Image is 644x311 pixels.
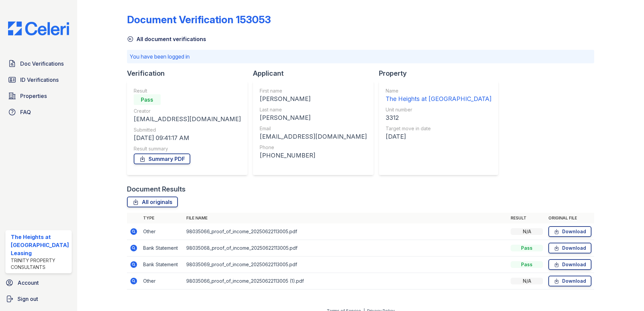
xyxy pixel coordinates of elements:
div: [PERSON_NAME] [260,113,367,123]
td: 98035069_proof_of_income_20250622113005.pdf [184,256,508,273]
div: Property [379,69,504,78]
span: ID Verifications [20,76,59,84]
div: The Heights at [GEOGRAPHIC_DATA] [386,94,491,104]
a: Account [3,276,74,289]
a: Download [548,259,591,270]
div: Unit number [386,106,491,113]
div: Applicant [253,69,379,78]
div: First name [260,88,367,94]
span: Sign out [18,295,38,303]
div: [PHONE_NUMBER] [260,151,367,160]
div: The Heights at [GEOGRAPHIC_DATA] Leasing [11,233,69,257]
td: Bank Statement [140,240,184,256]
a: Doc Verifications [5,57,72,70]
span: Doc Verifications [20,60,64,68]
div: Email [260,125,367,132]
div: N/A [511,278,543,284]
div: Trinity Property Consultants [11,257,69,271]
div: 3312 [386,113,491,123]
div: Creator [134,108,241,114]
div: [EMAIL_ADDRESS][DOMAIN_NAME] [260,132,367,141]
div: Phone [260,144,367,151]
a: Properties [5,89,72,103]
div: Result summary [134,145,241,152]
div: Name [386,88,491,94]
th: Result [508,213,546,223]
td: Other [140,223,184,240]
td: 98035068_proof_of_income_20250622113005.pdf [184,240,508,256]
th: Type [140,213,184,223]
a: Summary PDF [134,153,190,164]
a: Download [548,276,591,286]
a: Sign out [3,292,74,306]
div: Pass [511,245,543,251]
span: FAQ [20,108,31,116]
div: Submitted [134,127,241,133]
p: You have been logged in [130,53,592,61]
a: All document verifications [127,35,206,43]
a: Name The Heights at [GEOGRAPHIC_DATA] [386,88,491,104]
div: [DATE] [386,132,491,141]
img: CE_Logo_Blue-a8612792a0a2168367f1c8372b55b34899dd931a85d93a1a3d3e32e68fde9ad4.png [3,22,74,35]
td: 98035066_proof_of_income_20250622113005 (1).pdf [184,273,508,289]
a: FAQ [5,105,72,119]
th: File name [184,213,508,223]
div: Verification [127,69,253,78]
td: 98035066_proof_of_income_20250622113005.pdf [184,223,508,240]
a: Download [548,243,591,253]
span: Account [18,279,39,287]
div: Pass [134,94,161,105]
div: Document Results [127,184,186,194]
div: Last name [260,106,367,113]
td: Bank Statement [140,256,184,273]
div: [PERSON_NAME] [260,94,367,104]
td: Other [140,273,184,289]
div: [EMAIL_ADDRESS][DOMAIN_NAME] [134,114,241,124]
a: Download [548,226,591,237]
div: Pass [511,261,543,268]
div: Result [134,88,241,94]
div: N/A [511,228,543,235]
th: Original file [546,213,594,223]
a: All originals [127,197,178,207]
div: [DATE] 09:41:17 AM [134,133,241,143]
span: Properties [20,92,47,100]
div: Document Verification 153053 [127,13,271,26]
a: ID Verifications [5,73,72,87]
div: Target move in date [386,125,491,132]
